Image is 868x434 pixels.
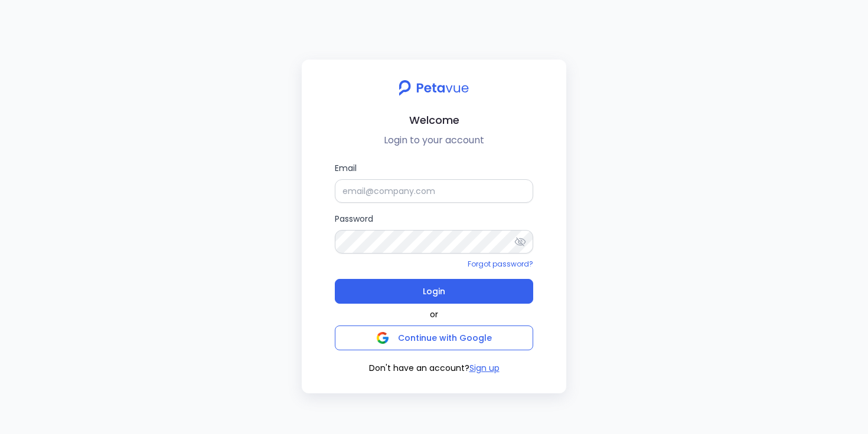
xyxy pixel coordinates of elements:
[335,162,533,203] label: Email
[335,325,533,350] button: Continue with Google
[335,230,533,254] input: Password
[335,212,533,254] label: Password
[369,362,469,374] span: Don't have an account?
[335,179,533,203] input: Email
[335,279,533,304] button: Login
[398,332,492,344] span: Continue with Google
[423,283,445,300] span: Login
[391,74,477,102] img: petavue logo
[311,133,557,147] p: Login to your account
[430,308,438,321] span: or
[468,259,533,269] a: Forgot password?
[311,111,557,129] h2: Welcome
[469,362,500,374] button: Sign up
